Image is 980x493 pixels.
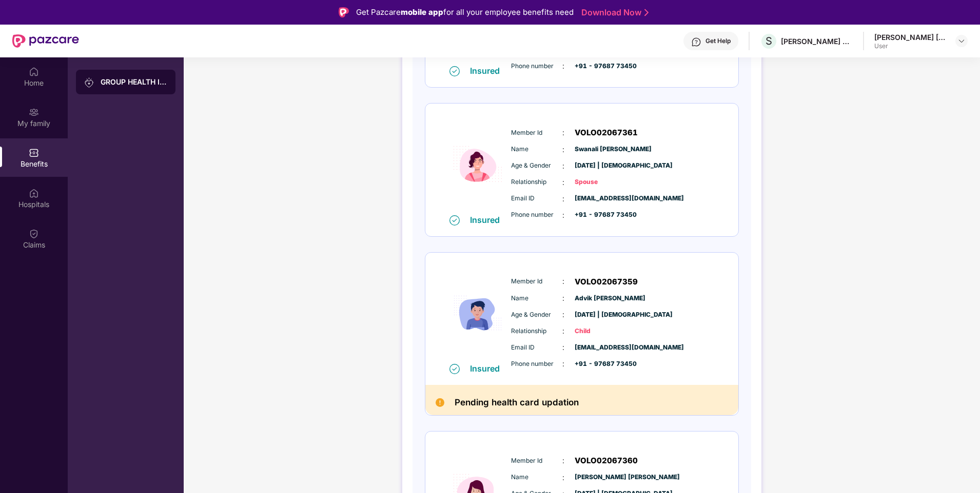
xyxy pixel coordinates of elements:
span: : [562,193,564,204]
a: Download Now [581,7,645,18]
span: Phone number [511,210,562,220]
img: New Pazcare Logo [12,34,79,48]
img: svg+xml;base64,PHN2ZyBpZD0iSG9tZSIgeG1sbnM9Imh0dHA6Ly93d3cudzMub3JnLzIwMDAvc3ZnIiB3aWR0aD0iMjAiIG... [29,67,39,77]
img: svg+xml;base64,PHN2ZyB3aWR0aD0iMjAiIGhlaWdodD0iMjAiIHZpZXdCb3g9IjAgMCAyMCAyMCIgZmlsbD0ibm9uZSIgeG... [29,107,39,117]
span: Phone number [511,359,562,369]
span: : [562,293,564,304]
span: Child [575,326,626,336]
img: svg+xml;base64,PHN2ZyBpZD0iSGVscC0zMngzMiIgeG1sbnM9Imh0dHA6Ly93d3cudzMub3JnLzIwMDAvc3ZnIiB3aWR0aD... [691,37,701,47]
span: : [562,309,564,320]
span: Member Id [511,277,562,286]
span: [DATE] | [DEMOGRAPHIC_DATA] [575,310,626,320]
img: svg+xml;base64,PHN2ZyB4bWxucz0iaHR0cDovL3d3dy53My5vcmcvMjAwMC9zdmciIHdpZHRoPSIxNiIgaGVpZ2h0PSIxNi... [449,364,460,374]
div: GROUP HEALTH INSURANCE [101,77,167,87]
img: Stroke [644,7,649,18]
div: [PERSON_NAME] CONSULTANTS P LTD [781,36,853,46]
div: User [874,42,946,50]
span: Email ID [511,343,562,353]
span: VOLO02067360 [575,455,638,467]
span: VOLO02067361 [575,127,638,139]
span: : [562,144,564,155]
span: VOLO02067359 [575,276,638,288]
img: icon [447,263,508,363]
span: : [562,472,564,483]
span: : [562,276,564,287]
span: : [562,177,564,188]
img: svg+xml;base64,PHN2ZyB4bWxucz0iaHR0cDovL3d3dy53My5vcmcvMjAwMC9zdmciIHdpZHRoPSIxNiIgaGVpZ2h0PSIxNi... [449,215,460,225]
span: Phone number [511,61,562,71]
span: : [562,358,564,369]
span: Age & Gender [511,161,562,171]
img: Logo [339,7,349,17]
span: [DATE] | [DEMOGRAPHIC_DATA] [575,161,626,171]
span: Name [511,294,562,303]
span: Age & Gender [511,310,562,320]
span: : [562,127,564,138]
img: svg+xml;base64,PHN2ZyBpZD0iQ2xhaW0iIHhtbG5zPSJodHRwOi8vd3d3LnczLm9yZy8yMDAwL3N2ZyIgd2lkdGg9IjIwIi... [29,229,39,239]
span: Member Id [511,456,562,466]
span: Spouse [575,177,626,187]
div: [PERSON_NAME] [PERSON_NAME] [874,32,946,42]
span: : [562,325,564,337]
span: : [562,342,564,353]
span: Member Id [511,128,562,138]
span: Name [511,145,562,154]
span: Relationship [511,177,562,187]
img: icon [447,114,508,214]
span: S [766,35,772,47]
span: Advik [PERSON_NAME] [575,294,626,303]
img: svg+xml;base64,PHN2ZyB4bWxucz0iaHR0cDovL3d3dy53My5vcmcvMjAwMC9zdmciIHdpZHRoPSIxNiIgaGVpZ2h0PSIxNi... [449,66,460,76]
div: Insured [470,215,506,225]
span: [EMAIL_ADDRESS][DOMAIN_NAME] [575,343,626,353]
strong: mobile app [401,7,443,17]
span: +91 - 97687 73450 [575,210,626,220]
div: Insured [470,66,506,76]
span: Swanali [PERSON_NAME] [575,145,626,154]
img: svg+xml;base64,PHN2ZyBpZD0iSG9zcGl0YWxzIiB4bWxucz0iaHR0cDovL3d3dy53My5vcmcvMjAwMC9zdmciIHdpZHRoPS... [29,188,39,198]
img: svg+xml;base64,PHN2ZyBpZD0iRHJvcGRvd24tMzJ4MzIiIHhtbG5zPSJodHRwOi8vd3d3LnczLm9yZy8yMDAwL3N2ZyIgd2... [957,37,966,45]
span: Email ID [511,194,562,203]
span: : [562,60,564,72]
span: [EMAIL_ADDRESS][DOMAIN_NAME] [575,194,626,203]
span: +91 - 97687 73450 [575,359,626,369]
span: +91 - 97687 73450 [575,61,626,71]
h2: Pending health card updation [455,395,579,410]
img: svg+xml;base64,PHN2ZyBpZD0iQmVuZWZpdHMiIHhtbG5zPSJodHRwOi8vd3d3LnczLm9yZy8yMDAwL3N2ZyIgd2lkdGg9Ij... [29,148,39,158]
div: Get Help [705,37,731,45]
span: : [562,210,564,221]
img: Pending [436,398,444,407]
span: : [562,160,564,172]
div: Insured [470,363,506,374]
span: : [562,455,564,466]
div: Get Pazcare for all your employee benefits need [356,6,574,18]
span: [PERSON_NAME] [PERSON_NAME] [575,473,626,482]
span: Relationship [511,326,562,336]
img: svg+xml;base64,PHN2ZyB3aWR0aD0iMjAiIGhlaWdodD0iMjAiIHZpZXdCb3g9IjAgMCAyMCAyMCIgZmlsbD0ibm9uZSIgeG... [84,77,94,88]
span: Name [511,473,562,482]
